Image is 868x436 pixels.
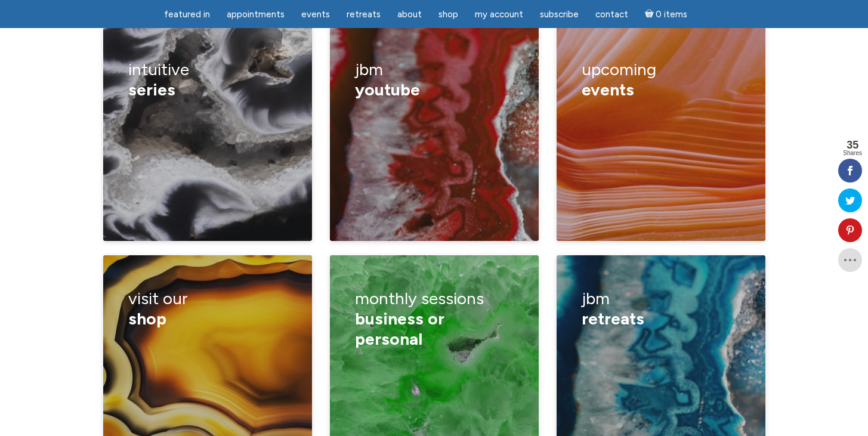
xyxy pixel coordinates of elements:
span: Retreats [347,9,381,20]
a: Appointments [220,3,292,26]
span: About [397,9,422,20]
span: Shares [843,150,862,156]
span: Contact [595,9,628,20]
i: Cart [645,9,656,20]
a: Contact [588,3,635,26]
span: YouTube [355,79,420,100]
span: 0 items [656,10,687,19]
span: Shop [438,9,458,20]
a: My Account [468,3,530,26]
span: Subscribe [540,9,579,20]
h3: visit our [128,280,286,337]
a: Shop [431,3,465,26]
span: 35 [843,140,862,150]
span: retreats [582,308,644,329]
h3: Intuitive [128,51,286,108]
h3: JBM [582,280,740,337]
span: business or personal [355,308,444,349]
span: featured in [164,9,210,20]
span: shop [128,308,166,329]
span: series [128,79,175,100]
span: Appointments [227,9,285,20]
h3: monthly sessions [355,280,513,357]
span: events [582,79,634,100]
a: Subscribe [533,3,586,26]
span: Events [301,9,330,20]
h3: upcoming [582,51,740,108]
a: Events [294,3,337,26]
h3: JBM [355,51,513,108]
a: Retreats [339,3,388,26]
a: featured in [157,3,217,26]
span: My Account [475,9,523,20]
a: About [390,3,429,26]
a: Cart0 items [638,2,695,26]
